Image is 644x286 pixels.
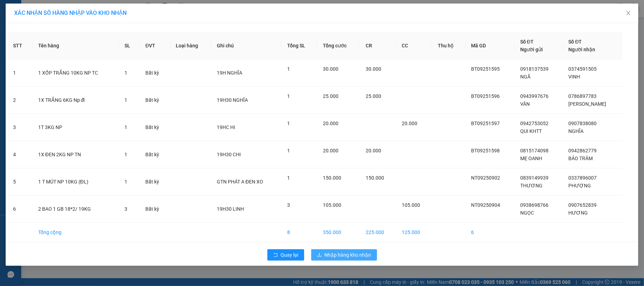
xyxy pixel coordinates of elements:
span: 0907838080 [569,121,597,126]
td: Bất kỳ [140,195,170,223]
span: 20.000 [323,121,338,126]
span: 0942862779 [569,148,597,153]
span: 25.000 [323,93,338,99]
td: 2 BAO 1 GB 18*2/ 19KG [33,195,119,223]
td: 6 [7,195,33,223]
td: 1 XỐP TRẮNG 10KG NP TC [33,59,119,87]
td: Bất kỳ [140,87,170,114]
td: 5 [7,168,33,195]
span: NGỌC [520,210,534,216]
button: Close [619,4,638,23]
span: 19H NGHĨA [217,70,242,76]
span: 0839149939 [520,175,549,181]
span: 105.000 [402,202,420,208]
span: 0907652839 [569,202,597,208]
span: 0786897783 [569,93,597,99]
span: 19HC HI [217,124,235,130]
span: 0337896007 [569,175,597,181]
td: 6 [465,223,515,242]
span: 0815174098 [520,148,549,153]
th: Ghi chú [211,32,282,59]
span: 1 [125,124,128,130]
th: ĐVT [140,32,170,59]
button: downloadNhập hàng kho nhận [311,249,377,261]
td: 225.000 [360,223,396,242]
td: 3 [7,114,33,141]
td: 350.000 [317,223,360,242]
th: CC [396,32,432,59]
span: 30.000 [323,66,338,72]
span: BT09251597 [471,121,500,126]
span: [PERSON_NAME] [569,101,607,107]
th: STT [7,32,33,59]
td: 8 [282,223,317,242]
span: 0943997676 [520,93,549,99]
span: BẢO TRÂM [569,156,593,161]
span: 1 [125,70,128,76]
td: 1X ĐEN 2KG NP TN [33,141,119,168]
span: NGHĨA [569,128,584,134]
td: 1 T MÚT NP 10KG (ĐL) [33,168,119,195]
span: 20.000 [323,148,338,153]
th: Tổng cước [317,32,360,59]
th: SL [119,32,140,59]
span: 1 [125,152,128,157]
span: Người nhận [569,47,596,52]
span: 0938698766 [520,202,549,208]
span: Số ĐT [520,39,534,45]
button: rollbackQuay lại [267,249,304,261]
span: 19H30 CHI [217,152,241,157]
td: 2 [7,87,33,114]
span: 1 [125,179,128,185]
span: 150.000 [323,175,341,181]
th: Thu hộ [432,32,465,59]
span: 20.000 [366,148,381,153]
span: close [626,10,631,16]
span: 0918137539 [520,66,549,72]
td: 1 [7,59,33,87]
span: 30.000 [366,66,381,72]
td: 1X TRẮNG 6KG Np đl [33,87,119,114]
span: VINH [569,74,580,80]
span: 0942753052 [520,121,549,126]
span: BT09251596 [471,93,500,99]
td: 125.000 [396,223,432,242]
span: Người gửi [520,47,543,52]
span: BT09251595 [471,66,500,72]
span: HƯƠNG [569,210,588,216]
td: Bất kỳ [140,114,170,141]
span: 25.000 [366,93,381,99]
td: 1T 3KG NP [33,114,119,141]
span: 1 [287,66,290,72]
td: Bất kỳ [140,59,170,87]
span: QUI KHTT [520,128,542,134]
span: NT09250904 [471,202,500,208]
span: 1 [287,148,290,153]
span: 19H30 NGHĨA [217,97,248,103]
th: Loại hàng [170,32,211,59]
span: 1 [125,97,128,103]
span: 1 [287,121,290,126]
span: PHƯỢNG [569,183,591,188]
th: Mã GD [465,32,515,59]
span: Số ĐT [569,39,582,45]
th: CR [360,32,396,59]
td: Bất kỳ [140,168,170,195]
td: Tổng cộng [33,223,119,242]
span: NGÃ [520,74,530,80]
span: MẸ OANH [520,156,542,161]
span: 0374591505 [569,66,597,72]
span: 20.000 [402,121,417,126]
span: GTN PHÁT A ĐEN XO [217,179,263,185]
span: NT09250902 [471,175,500,181]
span: XÁC NHẬN SỐ HÀNG NHẬP VÀO KHO NHẬN [14,10,127,16]
span: Nhập hàng kho nhận [325,251,371,259]
span: 1 [287,175,290,181]
span: Quay lại [281,251,298,259]
span: VÂN [520,101,530,107]
th: Tổng SL [282,32,317,59]
span: BT09251598 [471,148,500,153]
th: Tên hàng [33,32,119,59]
span: rollback [273,252,278,258]
span: 105.000 [323,202,341,208]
